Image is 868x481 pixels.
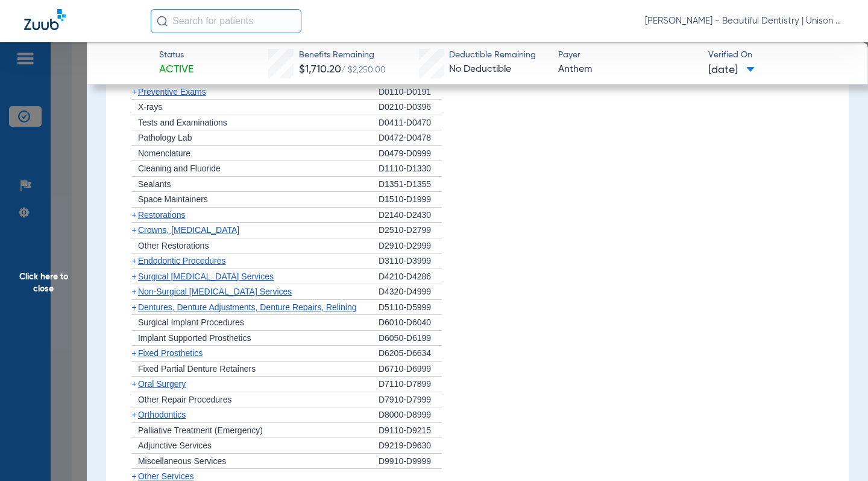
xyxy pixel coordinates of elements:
[138,410,186,419] span: Orthodontics
[379,331,442,346] div: D6050-D6199
[138,317,244,327] span: Surgical Implant Procedures
[449,49,536,62] span: Deductible Remaining
[159,62,193,77] span: Active
[708,63,755,78] span: [DATE]
[157,16,168,27] img: Search Icon
[379,161,442,177] div: D1110-D1330
[138,256,226,266] span: Endodontic Procedures
[379,362,442,377] div: D6710-D6999
[138,471,194,481] span: Other Services
[379,269,442,285] div: D4210-D4286
[131,379,136,389] span: +
[131,87,136,97] span: +
[379,238,442,254] div: D2910-D2999
[131,210,136,220] span: +
[159,49,193,62] span: Status
[379,253,442,269] div: D3110-D3999
[379,100,442,115] div: D0210-D0396
[138,302,357,312] span: Dentures, Denture Adjustments, Denture Repairs, Relining
[138,348,203,358] span: Fixed Prosthetics
[138,225,239,235] span: Crowns, [MEDICAL_DATA]
[379,192,442,208] div: D1510-D1999
[449,65,511,74] span: No Deductible
[379,177,442,193] div: D1351-D1355
[299,49,386,62] span: Benefits Remaining
[379,377,442,392] div: D7110-D7899
[131,287,136,296] span: +
[138,179,171,189] span: Sealants
[138,441,212,450] span: Adjunctive Services
[138,287,292,296] span: Non-Surgical [MEDICAL_DATA] Services
[138,164,221,173] span: Cleaning and Fluoride
[131,302,136,312] span: +
[808,423,868,481] iframe: Chat Widget
[138,364,256,374] span: Fixed Partial Denture Retainers
[138,379,186,389] span: Oral Surgery
[138,456,226,466] span: Miscellaneous Services
[138,118,227,127] span: Tests and Examinations
[24,9,66,30] img: Zuub Logo
[131,256,136,266] span: +
[379,130,442,146] div: D0472-D0478
[379,438,442,454] div: D9219-D9630
[379,454,442,470] div: D9910-D9999
[645,15,844,27] span: [PERSON_NAME] - Beautiful Dentistry | Unison Dental Group
[379,223,442,238] div: D2510-D2799
[138,425,263,435] span: Palliative Treatment (Emergency)
[138,133,192,142] span: Pathology Lab
[341,66,386,74] span: / $2,250.00
[558,62,698,77] span: Anthem
[379,315,442,331] div: D6010-D6040
[708,49,848,62] span: Verified On
[379,346,442,362] div: D6205-D6634
[138,148,190,158] span: Nomenclature
[379,84,442,100] div: D0110-D0191
[151,9,301,33] input: Search for patients
[379,208,442,223] div: D2140-D2430
[379,423,442,439] div: D9110-D9215
[138,333,251,343] span: Implant Supported Prosthetics
[131,272,136,281] span: +
[379,300,442,316] div: D5110-D5999
[131,410,136,419] span: +
[138,241,209,250] span: Other Restorations
[138,87,206,97] span: Preventive Exams
[379,146,442,162] div: D0479-D0999
[558,49,698,62] span: Payer
[138,102,162,112] span: X-rays
[299,64,341,75] span: $1,710.20
[379,284,442,300] div: D4320-D4999
[138,272,274,281] span: Surgical [MEDICAL_DATA] Services
[138,210,186,220] span: Restorations
[138,395,232,404] span: Other Repair Procedures
[379,392,442,408] div: D7910-D7999
[131,225,136,235] span: +
[131,348,136,358] span: +
[131,471,136,481] span: +
[379,407,442,423] div: D8000-D8999
[379,115,442,131] div: D0411-D0470
[138,194,208,204] span: Space Maintainers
